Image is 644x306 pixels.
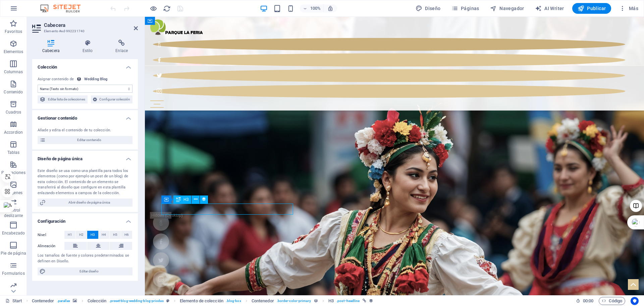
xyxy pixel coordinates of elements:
[88,297,107,305] span: Haz clic para seleccionar y doble clic para editar
[32,297,54,305] span: Haz clic para seleccionar y doble clic para editar
[6,110,21,115] p: Cuadros
[149,4,157,12] button: Haz clic para salir del modo de previsualización y seguir editando
[5,29,22,34] p: Favoritos
[616,3,641,14] button: Más
[38,128,132,133] div: Añade y edita el contenido de tu colección.
[44,22,138,28] h2: Cabecera
[48,267,130,275] span: Editar diseño
[487,3,527,14] button: Navegador
[4,69,23,75] p: Columnas
[48,136,130,144] span: Editar contenido
[32,110,138,122] h4: Gestionar contenido
[583,297,593,305] span: 00 00
[7,150,20,155] p: Tablas
[99,231,110,239] button: H4
[183,198,189,202] span: H3
[599,297,625,305] button: Código
[48,199,130,207] span: Abrir diseño de página única
[578,5,606,12] span: Publicar
[121,231,132,239] button: H6
[91,95,132,103] button: Configurar colección
[99,95,130,103] span: Configurar colección
[1,170,25,175] p: Prestaciones
[226,297,241,305] span: . blog-box
[451,5,479,12] span: Páginas
[166,299,169,303] i: Este elemento es un preajuste personalizable
[413,3,443,14] button: Diseño
[72,40,106,54] h4: Estilo
[38,136,132,144] button: Editar contenido
[1,251,26,256] p: Pie de página
[38,231,64,239] label: Nivel
[110,231,121,239] button: H5
[631,297,639,305] button: Usercentrics
[2,271,24,276] p: Formularios
[576,297,594,305] h6: Tiempo de la sesión
[38,95,88,103] button: Editar lista de colecciones
[105,40,138,54] h4: Enlace
[327,5,333,11] i: Al redimensionar, ajustar el nivel de zoom automáticamente para ajustarse al dispositivo elegido.
[64,231,75,239] button: H1
[57,297,70,305] span: . parallax
[2,230,25,236] p: Encabezado
[328,297,334,305] span: Haz clic para seleccionar y doble clic para editar
[124,231,129,239] span: H6
[32,213,138,225] h4: Configuración
[490,5,524,12] span: Navegador
[252,297,274,305] span: Haz clic para seleccionar y doble clic para editar
[572,3,611,14] button: Publicar
[38,242,64,250] label: Alineación
[310,4,321,12] h6: 100%
[369,299,373,303] i: Este elemento está vinculado a una colección
[32,151,138,163] h4: Diseño de página única
[532,3,567,14] button: AI Writer
[39,4,89,12] img: Editor Logo
[449,3,482,14] button: Páginas
[32,59,138,71] h4: Colección
[84,77,108,82] div: Wedding Blog
[44,28,124,34] h3: Elemento #ed-992231740
[363,299,366,303] i: Este elemento está vinculado
[32,297,373,305] nav: breadcrumb
[32,40,72,54] h4: Cabecera
[73,299,77,303] i: Este elemento contiene un fondo
[602,297,622,305] span: Código
[163,4,171,12] button: reload
[91,231,95,239] span: H3
[314,299,318,303] i: Este elemento puede estar vinculado a una colección
[38,253,132,264] div: Los tamaños de fuente y colores predeterminados se definen en Diseño.
[588,298,589,303] span: :
[336,297,360,305] span: . post--headline
[535,5,564,12] span: AI Writer
[4,130,23,135] p: Accordion
[38,267,132,275] button: Editar diseño
[416,5,441,12] span: Diseño
[4,89,23,95] p: Contenido
[4,190,22,195] p: Imágenes
[5,297,22,305] a: Haz clic para cancelar la selección y doble clic para abrir páginas
[413,3,443,14] div: Diseño (Ctrl+Alt+Y)
[87,231,98,239] button: H3
[180,297,223,305] span: Haz clic para seleccionar y doble clic para editar
[48,95,86,103] span: Editar lista de colecciones
[109,297,164,305] span: . preset-blog-wedding-blog-priodas
[277,297,311,305] span: . border-color-primary
[163,5,171,12] i: Volver a cargar página
[102,231,106,239] span: H4
[79,231,84,239] span: H2
[38,77,74,82] div: Asignar contenido de
[4,49,23,54] p: Elementos
[300,4,324,12] button: 100%
[76,231,87,239] button: H2
[38,168,132,196] div: Este diseño se usa como una plantilla para todos los elementos (como por ejemplo un post de un bl...
[113,231,117,239] span: H5
[68,231,72,239] span: H1
[619,5,638,12] span: Más
[38,199,132,207] button: Abrir diseño de página única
